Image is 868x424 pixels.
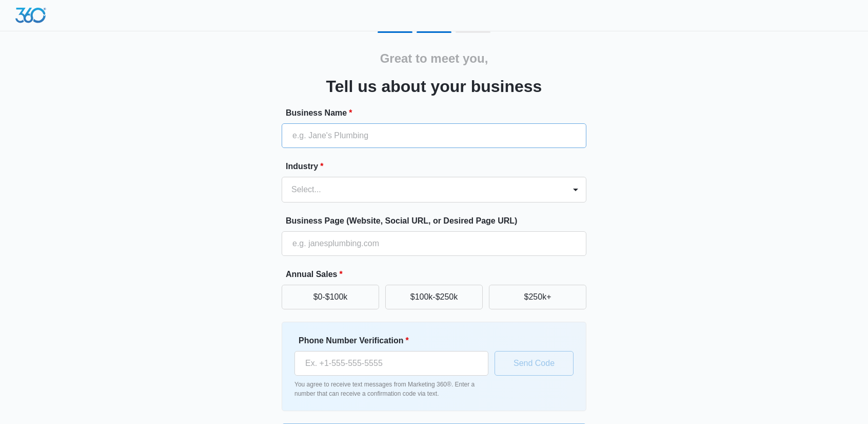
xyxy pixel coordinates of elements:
[286,160,590,173] label: Industry
[286,215,590,227] label: Business Page (Website, Social URL, or Desired Page URL)
[282,231,586,256] input: e.g. janesplumbing.com
[299,335,492,347] label: Phone Number Verification
[294,351,488,376] input: Ex. +1-555-555-5555
[326,74,542,99] h3: Tell us about your business
[282,285,379,309] button: $0-$100k
[385,285,483,309] button: $100k-$250k
[380,49,488,68] h2: Great to meet you,
[282,123,586,148] input: e.g. Jane's Plumbing
[489,285,586,309] button: $250k+
[286,268,590,281] label: Annual Sales
[286,107,590,119] label: Business Name
[294,380,488,398] p: You agree to receive text messages from Marketing 360®. Enter a number that can receive a confirm...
